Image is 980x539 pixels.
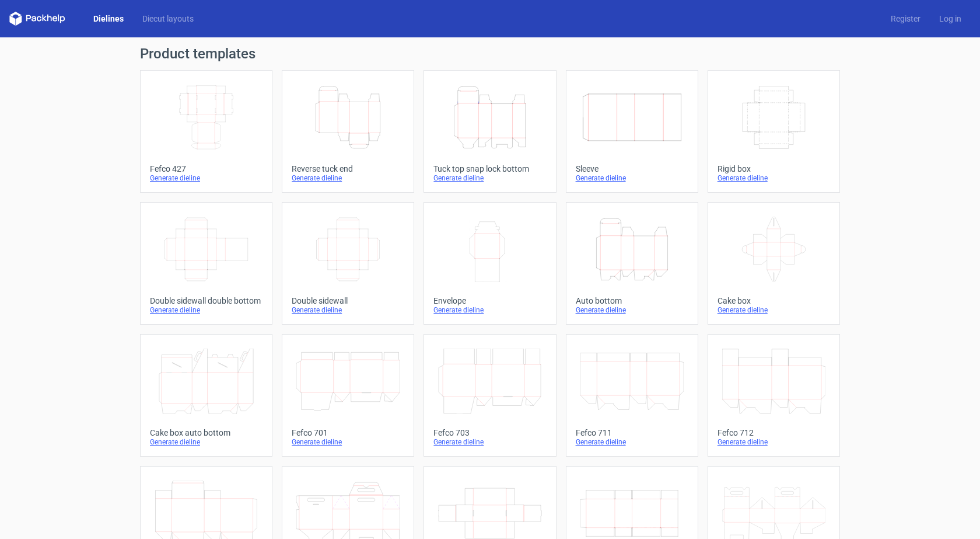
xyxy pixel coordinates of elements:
div: Double sidewall [292,296,404,305]
a: Rigid boxGenerate dieline [708,70,840,193]
div: Generate dieline [433,437,546,447]
div: Generate dieline [576,437,688,447]
div: Generate dieline [717,305,830,315]
div: Generate dieline [150,173,262,183]
div: Auto bottom [576,296,688,305]
div: Cake box [717,296,830,305]
a: SleeveGenerate dieline [566,70,698,193]
a: Register [881,13,930,25]
div: Tuck top snap lock bottom [433,164,546,173]
div: Sleeve [576,164,688,173]
a: Log in [930,13,971,25]
div: Generate dieline [433,305,546,315]
div: Generate dieline [292,305,404,315]
a: EnvelopeGenerate dieline [423,202,556,325]
a: Dielines [84,13,133,25]
div: Reverse tuck end [292,164,404,173]
div: Rigid box [717,164,830,173]
div: Double sidewall double bottom [150,296,262,305]
a: Cake box auto bottomGenerate dieline [140,334,272,457]
a: Fefco 427Generate dieline [140,70,272,193]
div: Fefco 701 [292,428,404,437]
a: Fefco 712Generate dieline [708,334,840,457]
div: Generate dieline [292,173,404,183]
div: Generate dieline [150,437,262,447]
div: Generate dieline [576,305,688,315]
a: Diecut layouts [133,13,203,25]
div: Fefco 703 [433,428,546,437]
a: Fefco 703Generate dieline [423,334,556,457]
div: Fefco 711 [576,428,688,437]
div: Generate dieline [717,173,830,183]
a: Fefco 711Generate dieline [566,334,698,457]
div: Fefco 427 [150,164,262,173]
a: Reverse tuck endGenerate dieline [282,70,414,193]
div: Generate dieline [150,305,262,315]
a: Cake boxGenerate dieline [708,202,840,325]
div: Fefco 712 [717,428,830,437]
a: Fefco 701Generate dieline [282,334,414,457]
a: Double sidewallGenerate dieline [282,202,414,325]
a: Tuck top snap lock bottomGenerate dieline [423,70,556,193]
a: Double sidewall double bottomGenerate dieline [140,202,272,325]
a: Auto bottomGenerate dieline [566,202,698,325]
div: Generate dieline [717,437,830,447]
div: Generate dieline [433,173,546,183]
div: Cake box auto bottom [150,428,262,437]
div: Generate dieline [576,173,688,183]
div: Generate dieline [292,437,404,447]
h1: Product templates [140,47,840,61]
div: Envelope [433,296,546,305]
